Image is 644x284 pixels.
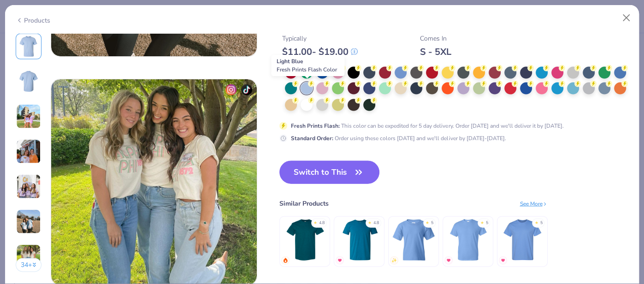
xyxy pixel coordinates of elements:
[534,220,538,224] div: ★
[337,258,343,263] img: MostFav.gif
[446,258,451,263] img: MostFav.gif
[368,220,372,224] div: ★
[446,218,490,261] img: Gildan Adult 5.5 Oz. 50/50 T-Shirt
[391,258,397,263] img: newest.gif
[16,244,41,269] img: User generated content
[540,220,542,226] div: 5
[618,9,635,27] button: Close
[420,34,451,43] div: Comes In
[279,161,379,184] button: Switch to This
[392,218,436,261] img: Gildan Youth Heavy Cotton 5.3 Oz. T-Shirt
[16,16,50,25] div: Products
[480,220,484,224] div: ★
[16,139,41,164] img: User generated content
[241,84,252,95] img: tiktok-icon.png
[501,218,544,261] img: Hanes Unisex 5.2 oz., 50/50 Ecosmart T-Shirt
[500,258,506,263] img: MostFav.gif
[319,220,325,226] div: 4.8
[337,218,381,261] img: Gildan Adult Softstyle 4.5 Oz. T-Shirt
[291,134,506,142] div: Order using these colors [DATE] and we'll deliver by [DATE]-[DATE].
[291,134,333,142] strong: Standard Order :
[18,71,40,93] img: Back
[276,66,337,73] span: Fresh Prints Flash Color
[313,220,317,224] div: ★
[431,220,433,226] div: 5
[283,258,288,263] img: trending.gif
[282,46,358,58] div: $ 11.00 - $ 19.00
[291,122,340,129] strong: Fresh Prints Flash :
[16,209,41,234] img: User generated content
[283,218,327,261] img: Gildan Adult Heavy Cotton T-Shirt
[271,55,344,76] div: Light Blue
[520,199,548,207] div: See More
[282,34,358,43] div: Typically
[279,199,329,208] div: Similar Products
[16,174,41,199] img: User generated content
[16,104,41,129] img: User generated content
[425,220,429,224] div: ★
[420,46,451,58] div: S - 5XL
[485,220,488,226] div: 5
[16,258,42,272] button: 34+
[291,121,563,130] div: This color can be expedited for 5 day delivery. Order [DATE] and we'll deliver it by [DATE].
[225,84,236,95] img: insta-icon.png
[373,220,379,226] div: 4.8
[18,35,40,58] img: Front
